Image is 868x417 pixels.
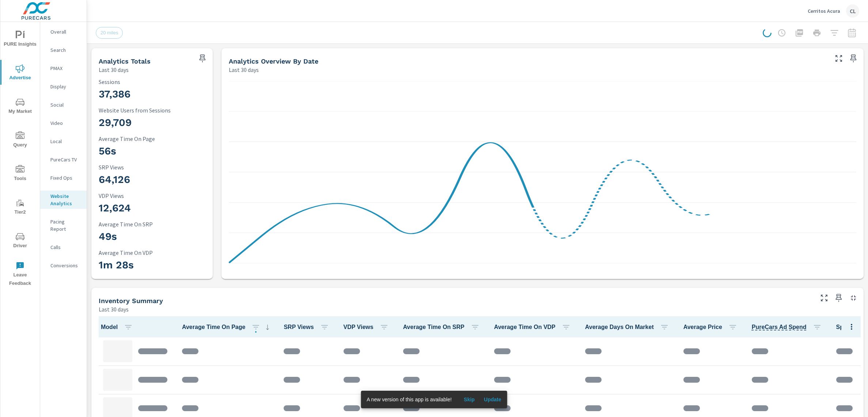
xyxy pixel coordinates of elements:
p: PMAX [50,65,81,72]
h5: Analytics Totals [99,57,151,65]
span: A new version of this app is available! [367,397,452,402]
p: Pacing Report [50,218,81,233]
div: nav menu [0,22,40,291]
h5: Analytics Overview By Date [229,57,318,65]
div: Calls [40,242,87,253]
p: Last 30 days [99,305,129,314]
span: Tools [3,165,38,183]
div: Fixed Ops [40,172,87,183]
h3: 56s [99,145,205,157]
div: CL [846,4,859,18]
h3: 49s [99,230,205,243]
div: Conversions [40,260,87,271]
button: Minimize Widget [848,292,859,304]
p: Website Analytics [50,192,81,207]
div: Overall [40,26,87,37]
p: Display [50,83,81,90]
p: Calls [50,244,81,251]
p: SRP Views [99,164,205,171]
span: PURE Insights [3,31,38,49]
p: Overall [50,28,81,35]
p: Social [50,101,81,108]
div: Search [40,45,87,56]
span: Driver [3,232,38,250]
p: Sessions [99,79,205,85]
h5: Inventory Summary [99,297,163,305]
div: Video [40,118,87,129]
div: Display [40,81,87,92]
h3: 29,709 [99,116,205,129]
span: Save this to your personalized report [833,292,845,304]
div: Website Analytics [40,191,87,209]
p: Search [50,46,81,54]
p: Average Time On VDP [99,249,205,256]
span: Average Time On Page [182,323,272,332]
span: Advertise [3,64,38,82]
button: Skip [458,394,481,405]
span: Save this to your personalized report [197,53,208,64]
h3: 12,624 [99,202,205,214]
p: Website Users from Sessions [99,107,205,114]
span: VDP Views [344,323,391,332]
span: Average Time On SRP [403,323,482,332]
p: Fixed Ops [50,174,81,181]
p: Average Time On SRP [99,221,205,227]
p: Last 30 days [99,65,129,74]
div: Local [40,136,87,147]
div: Social [40,99,87,110]
p: Average Time On Page [99,135,205,142]
p: PureCars TV [50,156,81,163]
span: My Market [3,98,38,116]
h3: 37,386 [99,88,205,100]
span: Average Days On Market [585,323,672,332]
span: Skip [460,396,478,403]
p: Conversions [50,262,81,269]
span: Model [101,323,136,332]
span: Save this to your personalized report [848,53,859,64]
button: Update [481,394,504,405]
p: VDP Views [99,192,205,199]
button: Make Fullscreen [833,53,845,64]
div: PureCars TV [40,154,87,165]
span: SRP Views [284,323,331,332]
h3: 64,126 [99,173,205,186]
h3: 1m 28s [99,259,205,271]
p: Last 30 days [229,65,259,74]
p: Cerritos Acura [808,8,840,14]
span: Average Price [683,323,740,332]
span: Update [484,396,501,403]
div: PMAX [40,63,87,74]
p: Video [50,119,81,127]
p: Local [50,138,81,145]
button: Make Fullscreen [818,292,830,304]
span: Total cost of media for all PureCars channels for the selected dealership group over the selected... [752,323,807,332]
span: Leave Feedback [3,261,38,288]
span: Average Time On VDP [494,323,573,332]
span: PureCars Ad Spend [752,323,825,332]
span: Tier2 [3,199,38,217]
span: Query [3,131,38,149]
div: Pacing Report [40,216,87,234]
